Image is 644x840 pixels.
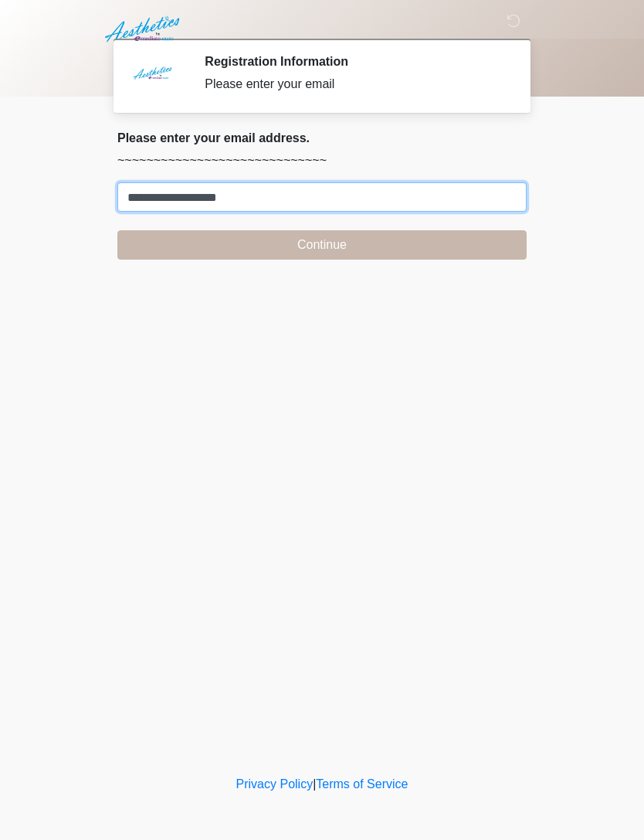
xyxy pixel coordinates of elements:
img: Aesthetics by Emediate Cure Logo [102,12,186,47]
h2: Registration Information [205,54,503,69]
h2: Please enter your email address. [117,131,527,145]
a: Terms of Service [316,777,408,791]
div: Please enter your email [205,75,503,94]
a: Privacy Policy [236,777,314,791]
p: ~~~~~~~~~~~~~~~~~~~~~~~~~~~~~ [117,151,527,170]
a: | [313,777,316,791]
img: Agent Avatar [129,54,175,100]
button: Continue [117,230,527,260]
